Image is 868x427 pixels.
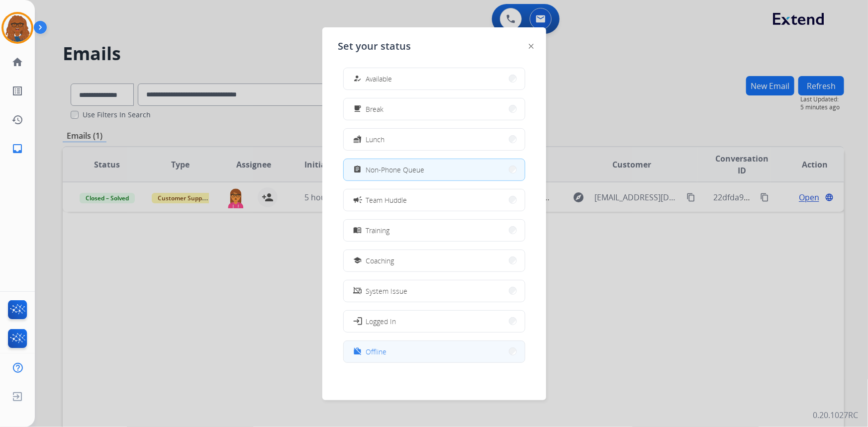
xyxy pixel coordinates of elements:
[366,286,408,296] span: System Issue
[353,347,362,356] mat-icon: work_off
[353,135,362,144] mat-icon: fastfood
[366,195,407,205] span: Team Huddle
[366,104,384,114] span: Break
[529,44,534,49] img: close-button
[3,14,31,42] img: avatar
[344,189,525,211] button: Team Huddle
[11,114,23,126] mat-icon: history
[344,68,525,89] button: Available
[353,287,362,295] mat-icon: phonelink_off
[353,226,362,235] mat-icon: menu_book
[11,56,23,68] mat-icon: home
[813,409,858,421] p: 0.20.1027RC
[366,74,392,84] span: Available
[352,195,362,205] mat-icon: campaign
[353,105,362,113] mat-icon: free_breakfast
[366,225,390,236] span: Training
[352,316,362,326] mat-icon: login
[366,316,396,327] span: Logged In
[366,134,385,145] span: Lunch
[344,159,525,180] button: Non-Phone Queue
[366,346,387,357] span: Offline
[344,98,525,120] button: Break
[344,280,525,302] button: System Issue
[353,256,362,265] mat-icon: school
[11,143,23,155] mat-icon: inbox
[366,165,425,175] span: Non-Phone Queue
[344,311,525,332] button: Logged In
[11,85,23,97] mat-icon: list_alt
[353,166,362,174] mat-icon: assignment
[366,256,394,266] span: Coaching
[353,75,362,83] mat-icon: how_to_reg
[344,250,525,271] button: Coaching
[344,129,525,150] button: Lunch
[344,341,525,362] button: Offline
[344,220,525,241] button: Training
[338,39,411,53] span: Set your status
